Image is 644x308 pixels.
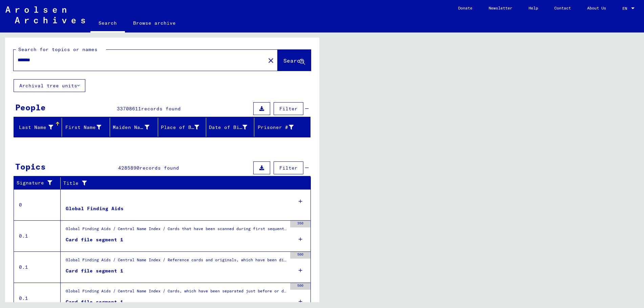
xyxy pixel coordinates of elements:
[290,283,310,290] div: 500
[125,15,184,31] a: Browse archive
[18,46,98,52] mat-label: Search for topics or names
[110,118,158,137] mat-header-cell: Maiden Name
[257,122,302,133] div: Prisoner #
[90,15,125,32] a: Search
[113,124,149,131] div: Maiden Name
[66,257,287,266] div: Global Finding Aids / Central Name Index / Reference cards and originals, which have been discove...
[66,288,287,298] div: Global Finding Aids / Central Name Index / Cards, which have been separated just before or during...
[66,236,123,243] div: Card file segment 1
[158,118,206,137] mat-header-cell: Place of Birth
[17,179,55,186] div: Signature
[209,122,256,133] div: Date of Birth
[290,221,310,227] div: 350
[14,79,85,92] button: Archival tree units
[5,6,85,23] img: Arolsen_neg.svg
[113,122,158,133] div: Maiden Name
[66,205,124,212] div: Global Finding Aids
[622,6,630,11] span: EN
[66,299,123,306] div: Card file segment 1
[117,106,141,112] span: 33708611
[267,57,275,65] mat-icon: close
[17,178,62,189] div: Signature
[17,122,62,133] div: Last Name
[278,50,311,71] button: Search
[118,165,139,171] span: 4285890
[161,124,199,131] div: Place of Birth
[283,57,304,64] span: Search
[14,251,61,283] td: 0.1
[62,118,110,137] mat-header-cell: First Name
[206,118,254,137] mat-header-cell: Date of Birth
[161,122,208,133] div: Place of Birth
[274,102,303,115] button: Filter
[14,189,61,220] td: 0
[254,118,310,137] mat-header-cell: Prisoner #
[274,161,303,174] button: Filter
[15,160,46,173] div: Topics
[257,124,294,131] div: Prisoner #
[63,180,297,187] div: Title
[14,220,61,251] td: 0.1
[264,53,278,67] button: Clear
[65,122,110,133] div: First Name
[63,178,304,189] div: Title
[14,118,62,137] mat-header-cell: Last Name
[279,106,298,112] span: Filter
[65,124,101,131] div: First Name
[209,124,247,131] div: Date of Birth
[290,252,310,259] div: 500
[15,101,46,113] div: People
[279,165,298,171] span: Filter
[66,226,287,235] div: Global Finding Aids / Central Name Index / Cards that have been scanned during first sequential m...
[141,106,181,112] span: records found
[17,124,53,131] div: Last Name
[66,267,123,274] div: Card file segment 1
[139,165,179,171] span: records found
